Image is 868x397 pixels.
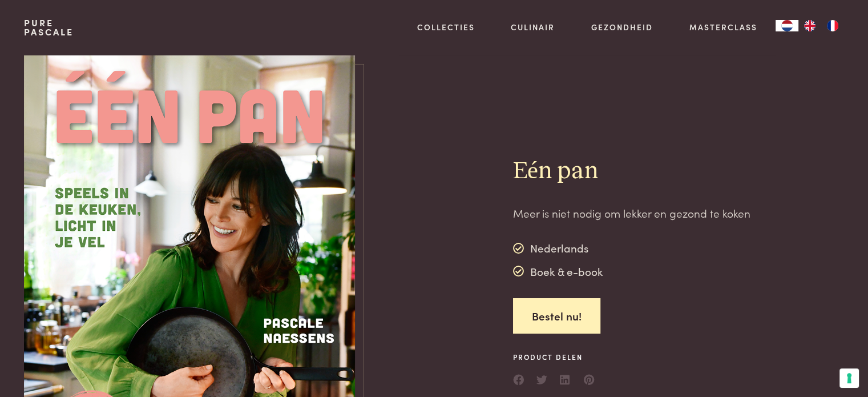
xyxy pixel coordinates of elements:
[513,298,600,334] a: Bestel nu!
[24,18,74,37] a: PurePascale
[798,20,844,31] ul: Language list
[417,21,475,33] a: Collecties
[776,20,844,31] aside: Language selected: Nederlands
[776,20,798,31] div: Language
[798,20,821,31] a: EN
[513,352,595,362] span: Product delen
[821,20,844,31] a: FR
[776,20,798,31] a: NL
[513,205,750,222] p: Meer is niet nodig om lekker en gezond te koken
[591,21,653,33] a: Gezondheid
[513,157,750,187] h2: Eén pan
[513,240,603,257] div: Nederlands
[513,263,603,280] div: Boek & e-book
[839,368,859,388] button: Uw voorkeuren voor toestemming voor trackingtechnologieën
[511,21,555,33] a: Culinair
[689,21,757,33] a: Masterclass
